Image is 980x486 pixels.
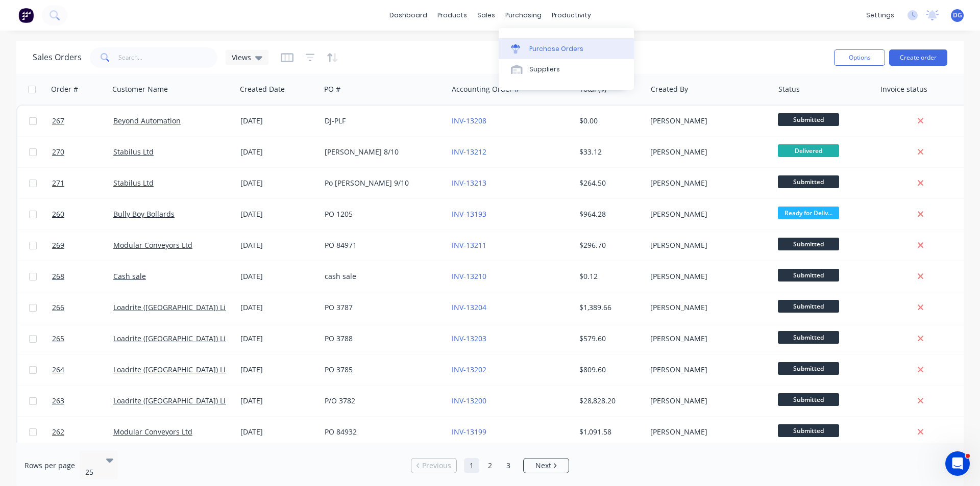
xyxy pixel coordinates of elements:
div: 25 [85,467,97,477]
div: PO 84971 [325,240,438,250]
div: $0.12 [579,271,639,282]
span: Ready for Deliv... [778,207,839,219]
div: [DATE] [240,396,316,406]
a: INV-13203 [452,334,486,343]
span: Delivered [778,144,839,157]
a: INV-13202 [452,365,486,374]
div: [PERSON_NAME] [650,365,764,375]
button: Create order [889,49,947,66]
div: Created By [651,84,688,94]
div: Accounting Order # [452,84,519,94]
span: 271 [52,178,64,188]
div: Purchase Orders [529,44,583,54]
span: 260 [52,209,64,219]
a: Page 1 is your current page [464,458,479,473]
span: 264 [52,365,64,375]
div: DJ-PLF [325,116,438,126]
img: Factory [18,8,34,23]
div: [DATE] [240,271,316,282]
div: PO 1205 [325,209,438,219]
a: INV-13193 [452,209,486,219]
a: Next page [524,461,569,471]
span: Submitted [778,269,839,282]
span: 262 [52,427,64,437]
div: $33.12 [579,147,639,157]
div: [DATE] [240,178,316,188]
span: 267 [52,116,64,126]
a: INV-13213 [452,178,486,188]
div: cash sale [325,271,438,282]
a: Bully Boy Bollards [113,209,175,219]
a: Stabilus Ltd [113,147,154,157]
span: Submitted [778,424,839,437]
div: productivity [547,8,596,23]
input: Search... [118,47,218,68]
div: [PERSON_NAME] [650,427,764,437]
span: Submitted [778,300,839,313]
span: Next [535,461,551,471]
a: 267 [52,106,113,136]
div: [PERSON_NAME] [650,209,764,219]
span: 265 [52,334,64,344]
div: [PERSON_NAME] [650,116,764,126]
a: Page 2 [482,458,498,473]
div: PO # [324,84,340,94]
span: Submitted [778,238,839,250]
div: [DATE] [240,365,316,375]
a: 268 [52,261,113,292]
div: PO 3785 [325,365,438,375]
div: [PERSON_NAME] [650,178,764,188]
a: Loadrite ([GEOGRAPHIC_DATA]) Limited [113,334,246,343]
a: Loadrite ([GEOGRAPHIC_DATA]) Limited [113,365,246,374]
div: [DATE] [240,116,316,126]
span: Rows per page [24,461,75,471]
a: Modular Conveyors Ltd [113,240,192,250]
div: [PERSON_NAME] [650,240,764,250]
div: Suppliers [529,65,560,74]
a: INV-13199 [452,427,486,437]
span: Submitted [778,362,839,375]
span: Submitted [778,331,839,344]
ul: Pagination [407,458,573,473]
div: Created Date [240,84,285,94]
div: P/O 3782 [325,396,438,406]
div: $964.28 [579,209,639,219]
a: Previous page [411,461,456,471]
a: Cash sale [113,271,146,281]
a: INV-13210 [452,271,486,281]
a: Suppliers [499,59,634,80]
div: PO 84932 [325,427,438,437]
a: Stabilus Ltd [113,178,154,188]
button: Options [834,49,885,66]
div: [DATE] [240,302,316,313]
div: Status [778,84,800,94]
div: $1,091.58 [579,427,639,437]
div: [DATE] [240,147,316,157]
div: $0.00 [579,116,639,126]
a: 265 [52,323,113,354]
span: Submitted [778,113,839,126]
div: [PERSON_NAME] [650,334,764,344]
a: 264 [52,354,113,385]
div: $579.60 [579,334,639,344]
div: [DATE] [240,240,316,250]
div: Invoice status [880,84,927,94]
a: 262 [52,417,113,447]
span: 268 [52,271,64,282]
a: INV-13204 [452,302,486,312]
h1: Sales Orders [33,53,82,62]
div: [DATE] [240,334,316,344]
div: PO 3787 [325,302,438,313]
a: Loadrite ([GEOGRAPHIC_DATA]) Limited [113,302,246,312]
div: purchasing [500,8,547,23]
a: Purchase Orders [499,38,634,59]
div: [PERSON_NAME] [650,147,764,157]
a: 266 [52,292,113,323]
div: products [432,8,472,23]
div: $1,389.66 [579,302,639,313]
span: 263 [52,396,64,406]
a: INV-13212 [452,147,486,157]
a: dashboard [384,8,432,23]
a: Loadrite ([GEOGRAPHIC_DATA]) Limited [113,396,246,405]
span: 266 [52,302,64,313]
